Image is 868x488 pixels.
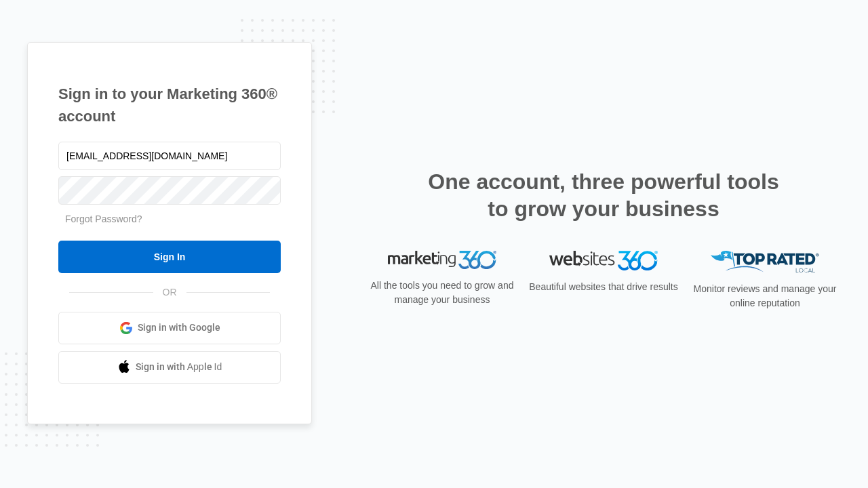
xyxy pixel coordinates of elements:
[58,312,281,344] a: Sign in with Google
[366,279,518,307] p: All the tools you need to grow and manage your business
[388,251,496,270] img: Marketing 360
[58,83,281,127] h1: Sign in to your Marketing 360® account
[58,241,281,273] input: Sign In
[549,251,658,270] img: Websites 360
[424,168,783,222] h2: One account, three powerful tools to grow your business
[138,321,220,335] span: Sign in with Google
[711,251,819,273] img: Top Rated Local
[136,360,222,374] span: Sign in with Apple Id
[153,285,186,300] span: OR
[528,280,679,294] p: Beautiful websites that drive results
[65,213,142,224] a: Forgot Password?
[58,351,281,384] a: Sign in with Apple Id
[58,142,281,170] input: Email
[689,282,841,310] p: Monitor reviews and manage your online reputation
